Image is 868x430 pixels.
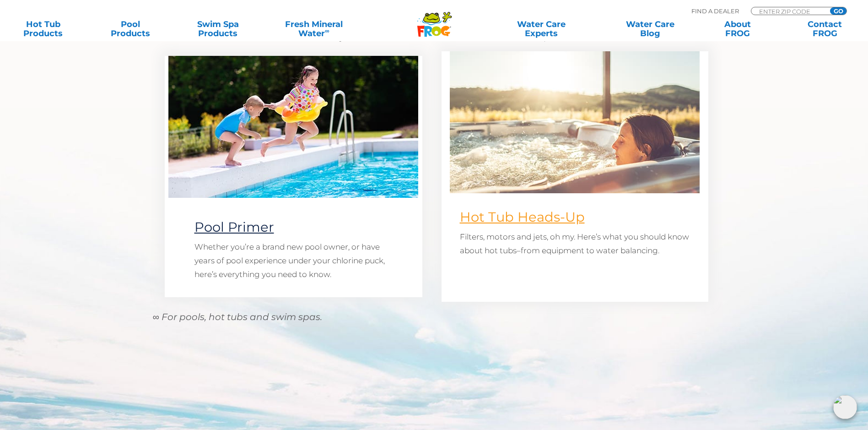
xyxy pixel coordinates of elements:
img: poolhome [168,56,418,198]
p: Filters, motors and jets, oh my. Here’s what you should know about hot tubs–from equipment to wat... [460,230,690,257]
p: Whether you’re a brand new pool owner, or have years of pool experience under your chlorine puck,... [194,240,393,281]
img: openIcon [833,395,857,419]
a: Fresh MineralWater∞ [271,20,356,38]
sup: ∞ [325,27,329,34]
a: Water CareBlog [616,20,684,38]
a: Water CareExperts [486,20,597,38]
a: Hot Tub Heads-Up [460,209,585,225]
p: Find A Dealer [691,7,739,15]
input: Zip Code Form [758,7,820,15]
img: hottubhome [450,51,700,193]
a: ContactFROG [791,20,859,38]
a: Hot TubProducts [9,20,77,38]
a: Pool Primer [194,219,274,235]
a: AboutFROG [703,20,771,38]
em: ∞ For pools, hot tubs and swim spas. [153,311,322,322]
a: Swim SpaProducts [184,20,252,38]
input: GO [830,7,846,15]
a: PoolProducts [97,20,165,38]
